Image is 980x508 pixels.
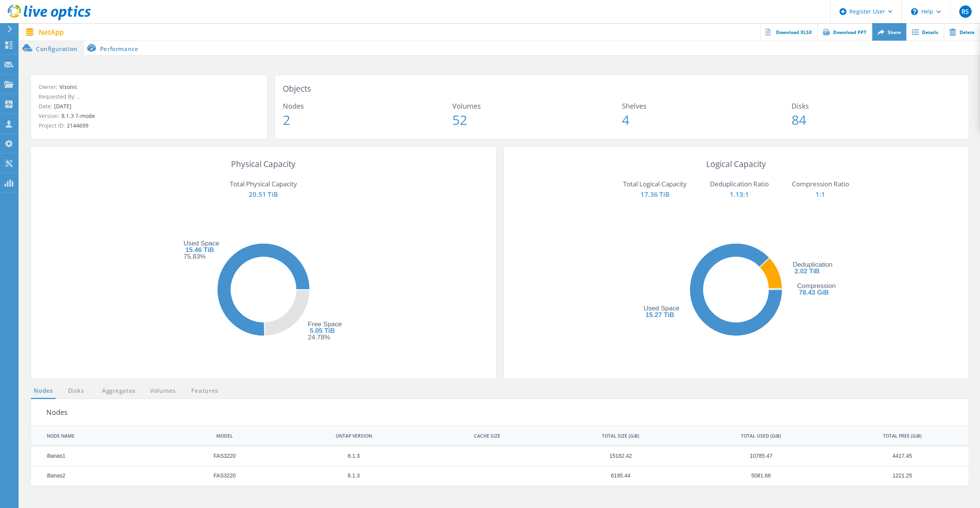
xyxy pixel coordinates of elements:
[547,426,686,445] td: TOTAL SIZE (GiB) Column
[187,386,222,396] a: Features
[283,113,452,126] span: 2
[52,102,71,110] span: [DATE]
[76,93,79,100] span: ,
[419,426,547,445] td: CACHE SIZE Column
[47,433,75,439] div: NODE NAME
[686,426,828,445] td: TOTAL USED (GiB) Column
[645,311,674,319] tspan: 15.27 TiB
[828,466,968,486] td: Column TOTAL FREE (GiB), Value 1221.25
[760,23,817,41] a: Download XLSX
[39,112,260,120] p: Version:
[39,121,260,130] p: Project ID:
[161,426,280,445] td: MODEL Column
[872,23,906,41] a: Share
[452,113,622,126] span: 52
[791,113,961,126] span: 84
[8,16,91,22] a: Live Optics Dashboard
[474,433,500,439] div: CACHE SIZE
[710,178,768,190] p: Deduplication Ratio
[39,29,64,36] span: NetApp
[146,386,180,396] a: Volumes
[66,386,87,396] a: Disks
[815,190,825,199] span: 1:1
[280,446,419,466] td: Column ONTAP VERSION, Value 8.1.3
[283,102,452,109] span: Nodes
[31,466,161,486] td: Column NODE NAME, Value iltanas2
[216,433,233,439] div: MODEL
[185,246,214,254] tspan: 15.46 TiB
[452,102,622,109] span: Volumes
[911,8,918,15] svg: \n
[944,23,980,41] a: Delete
[961,9,969,15] span: RS
[31,446,161,466] td: Column NODE NAME, Value iltanas1
[161,466,280,486] td: Column MODEL, Value FAS3220
[622,102,791,109] span: Shelves
[58,83,78,90] span: Visonic
[817,23,872,41] a: Download PPT
[686,466,828,486] td: Column TOTAL USED (GiB), Value 5081.66
[730,190,749,199] span: 1.13:1
[65,122,88,129] span: 2144699
[883,433,922,439] div: TOTAL FREE (GiB)
[336,433,372,439] div: ONTAP VERSION
[97,386,141,396] a: Aggregates
[419,466,547,486] td: Column CACHE SIZE, Value
[547,446,686,466] td: Column TOTAL SIZE (GiB), Value 15182.42
[283,83,961,95] h3: Objects
[797,282,836,290] tspan: Compression
[39,92,260,101] p: Requested By:
[46,407,834,418] h3: Nodes
[640,190,669,199] span: 17.36 TiB
[249,190,278,199] span: 20.51 TiB
[50,178,477,190] p: Total Physical Capacity
[309,327,335,334] tspan: 5.05 TiB
[795,268,820,275] tspan: 2.02 TiB
[828,426,968,445] td: TOTAL FREE (GiB) Column
[31,386,56,396] a: Nodes
[161,446,280,466] td: Column MODEL, Value FAS3220
[623,178,687,190] p: Total Logical Capacity
[280,466,419,486] td: Column ONTAP VERSION, Value 8.1.3
[793,261,832,268] tspan: Deduplication
[547,466,686,486] td: Column TOTAL SIZE (GiB), Value 6195.44
[686,446,828,466] td: Column TOTAL USED (GiB), Value 10785.47
[622,113,791,126] span: 4
[419,446,547,466] td: Column CACHE SIZE, Value
[39,158,488,170] h3: Physical Capacity
[602,433,639,439] div: TOTAL SIZE (GiB)
[39,83,260,91] p: Owner:
[799,289,829,296] tspan: 78.43 GiB
[906,23,944,41] a: Details
[308,334,330,341] tspan: 24.78%
[308,320,342,328] tspan: Free Space
[31,426,968,486] dx-data-grid: Data grid
[511,158,961,170] h3: Logical Capacity
[31,426,161,445] td: NODE NAME Column
[183,253,206,260] tspan: 75.83%
[644,305,679,312] tspan: Used Space
[828,446,968,466] td: Column TOTAL FREE (GiB), Value 4417.45
[280,426,419,445] td: ONTAP VERSION Column
[59,112,95,119] span: 8.1.3 7-mode
[791,102,961,109] span: Disks
[39,102,260,111] p: Date:
[741,433,781,439] div: TOTAL USED (GiB)
[183,240,219,247] tspan: Used Space
[791,178,849,190] p: Compression Ratio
